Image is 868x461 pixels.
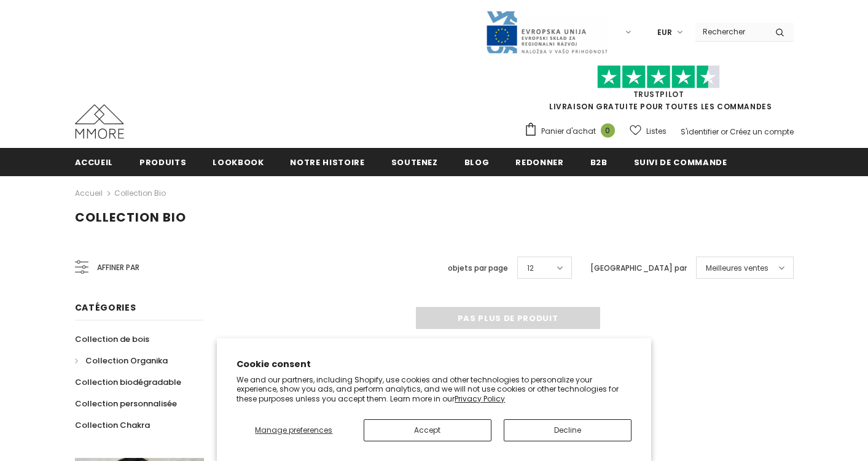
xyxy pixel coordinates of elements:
[695,23,766,41] input: Search Site
[541,125,596,138] span: Panier d'achat
[515,157,563,168] span: Redonner
[630,120,667,142] a: Listes
[290,148,364,176] a: Notre histoire
[75,393,177,414] a: Collection personnalisée
[634,148,727,176] a: Suivi de commande
[391,148,438,176] a: soutenez
[75,419,150,431] span: Collection Chakra
[455,393,505,404] a: Privacy Policy
[75,148,114,176] a: Accueil
[75,209,186,226] span: Collection Bio
[706,262,768,274] span: Meilleures ventes
[681,126,719,137] a: S'identifier
[515,148,563,176] a: Redonner
[504,419,631,441] button: Decline
[237,375,631,404] p: We and our partners, including Shopify, use cookies and other technologies to personalize your ex...
[75,350,168,371] a: Collection Organika
[139,148,186,176] a: Produits
[601,123,615,138] span: 0
[213,148,264,176] a: Lookbook
[139,157,186,168] span: Produits
[590,148,608,176] a: B2B
[485,26,608,37] a: Javni Razpis
[255,425,332,435] span: Manage preferences
[85,355,168,366] span: Collection Organika
[597,65,720,89] img: Faites confiance aux étoiles pilotes
[464,148,490,176] a: Blog
[75,301,136,314] span: Catégories
[524,71,794,112] span: LIVRAISON GRATUITE POUR TOUTES LES COMMANDES
[75,333,149,345] span: Collection de bois
[590,262,687,274] label: [GEOGRAPHIC_DATA] par
[633,89,684,99] a: TrustPilot
[213,157,264,168] span: Lookbook
[448,262,508,274] label: objets par page
[391,157,438,168] span: soutenez
[364,419,491,441] button: Accept
[75,371,181,393] a: Collection biodégradable
[97,261,139,274] span: Affiner par
[485,10,608,55] img: Javni Razpis
[75,104,124,139] img: Cas MMORE
[590,157,608,168] span: B2B
[237,358,631,371] h2: Cookie consent
[730,126,794,137] a: Créez un compte
[75,328,149,350] a: Collection de bois
[527,262,534,274] span: 12
[290,157,364,168] span: Notre histoire
[634,157,727,168] span: Suivi de commande
[75,157,114,168] span: Accueil
[646,125,667,138] span: Listes
[75,398,177,409] span: Collection personnalisée
[524,122,621,141] a: Panier d'achat 0
[75,376,181,388] span: Collection biodégradable
[721,126,728,137] span: or
[114,188,166,198] a: Collection Bio
[237,419,351,441] button: Manage preferences
[464,157,490,168] span: Blog
[657,26,672,39] span: EUR
[75,414,150,436] a: Collection Chakra
[75,186,103,201] a: Accueil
